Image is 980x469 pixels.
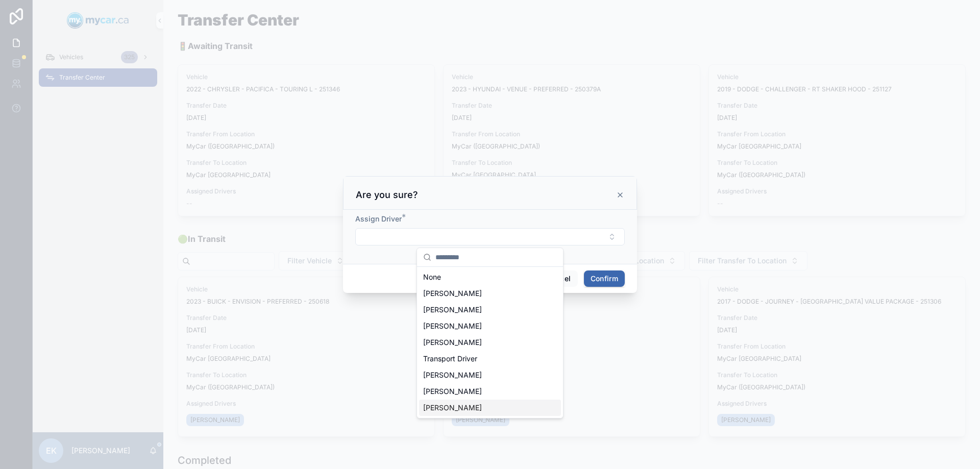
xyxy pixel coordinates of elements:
[423,386,482,397] span: [PERSON_NAME]
[584,270,625,287] button: Confirm
[423,354,477,364] span: Transport Driver
[355,214,402,223] span: Assign Driver
[423,305,482,315] span: [PERSON_NAME]
[423,370,482,380] span: [PERSON_NAME]
[417,267,563,418] div: Suggestions
[356,189,418,201] h3: Are you sure?
[419,269,561,285] div: None
[423,403,482,413] span: [PERSON_NAME]
[423,288,482,299] span: [PERSON_NAME]
[423,337,482,348] span: [PERSON_NAME]
[423,321,482,331] span: [PERSON_NAME]
[355,228,625,245] button: Select Button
